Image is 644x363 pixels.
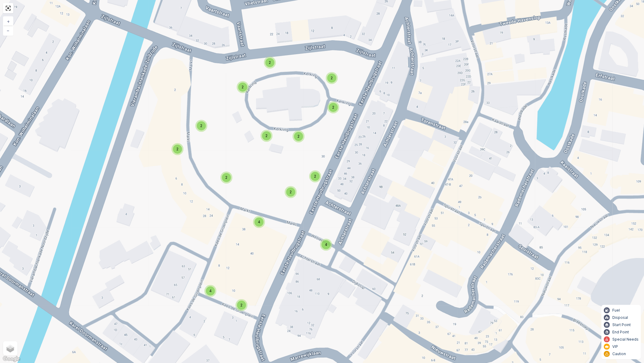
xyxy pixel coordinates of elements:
[293,130,305,142] div: 2
[326,72,338,84] div: 2
[297,134,300,139] span: 2
[332,105,334,110] span: 2
[331,76,333,80] span: 2
[327,101,339,113] div: 2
